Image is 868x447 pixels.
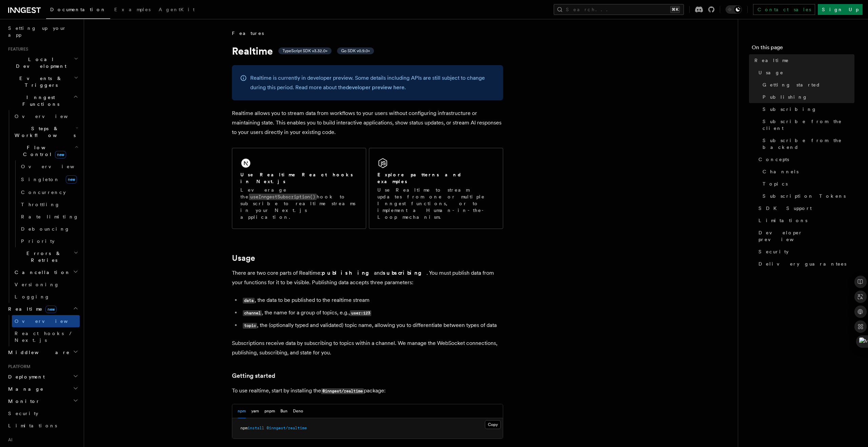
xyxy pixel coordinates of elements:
[5,373,45,380] span: Deployment
[760,79,854,91] a: Getting started
[5,371,80,383] button: Deployment
[753,4,815,15] a: Contact sales
[726,5,742,14] button: Toggle dark mode
[241,308,503,318] li: , the name for a group of topics, e.g.,
[238,404,246,418] button: npm
[818,4,863,15] a: Sign Up
[18,235,80,247] a: Priority
[243,310,262,316] code: channel
[241,295,503,305] li: , the data to be published to the realtime stream
[670,6,680,13] kbd: ⌘K
[758,260,846,267] span: Delivery guarantees
[5,407,80,420] a: Security
[752,54,854,66] a: Realtime
[18,160,80,173] a: Overview
[232,371,275,381] a: Getting started
[114,7,151,12] span: Examples
[5,91,80,110] button: Inngest Functions
[21,226,70,232] span: Debouncing
[377,187,495,220] p: Use Realtime to stream updates from one or multiple Inngest functions, or to implement a Human-in...
[760,91,854,103] a: Publishing
[241,320,503,330] li: , the (optionally typed and validated) topic name, allowing you to differentiate between types of...
[8,411,38,416] span: Security
[45,306,57,313] span: new
[232,30,264,37] span: Features
[485,420,501,429] button: Copy
[12,291,80,303] a: Logging
[12,125,76,139] span: Steps & Workflows
[18,173,80,186] a: Singletonnew
[5,398,40,405] span: Monitor
[377,171,495,185] h2: Explore patterns and examples
[756,202,854,214] a: SDK Support
[5,383,80,395] button: Manage
[251,404,259,418] button: yarn
[232,268,503,287] p: There are two core parts of Realtime: and . You must publish data from your functions for it to b...
[763,81,821,88] span: Getting started
[50,7,106,12] span: Documentation
[18,211,80,223] a: Rate limiting
[758,205,812,212] span: SDK Support
[350,310,371,316] code: user:123
[18,198,80,211] a: Throttling
[232,386,503,396] p: To use realtime, start by installing the package:
[369,148,503,229] a: Explore patterns and examplesUse Realtime to stream updates from one or multiple Inngest function...
[12,141,80,160] button: Flow Controlnew
[5,22,80,41] a: Setting up your app
[282,48,328,54] span: TypeScript SDK v3.32.0+
[12,266,80,278] button: Cancellation
[754,57,789,64] span: Realtime
[18,223,80,235] a: Debouncing
[21,177,60,182] span: Singleton
[763,168,798,175] span: Channels
[21,214,79,219] span: Rate limiting
[756,258,854,270] a: Delivery guarantees
[5,75,74,89] span: Events & Triggers
[240,187,358,220] p: Leverage the hook to subscribe to realtime streams in your Next.js application.
[12,278,80,291] a: Versioning
[346,84,405,91] a: developer preview here
[8,423,57,428] span: Limitations
[12,122,80,141] button: Steps & Workflows
[15,318,84,324] span: Overview
[21,190,66,195] span: Concurrency
[21,164,91,169] span: Overview
[55,151,66,158] span: new
[758,248,789,255] span: Security
[763,106,817,113] span: Subscribing
[240,426,248,430] span: npm
[5,303,80,315] button: Realtimenew
[250,73,495,92] p: Realtime is currently in developer preview. Some details including APIs are still subject to chan...
[155,2,199,18] a: AgentKit
[5,315,80,346] div: Realtimenew
[763,94,808,100] span: Publishing
[763,118,854,132] span: Subscribe from the client
[5,437,13,443] span: AI
[293,404,303,418] button: Deno
[66,175,77,183] span: new
[5,349,70,356] span: Middleware
[12,110,80,122] a: Overview
[763,137,854,151] span: Subscribe from the backend
[752,43,854,54] h4: On this page
[249,194,317,200] code: useInngestSubscription()
[760,166,854,178] a: Channels
[758,217,807,224] span: Limitations
[756,66,854,79] a: Usage
[760,190,854,202] a: Subscription Tokens
[321,388,364,394] code: @inngest/realtime
[763,193,846,199] span: Subscription Tokens
[264,404,275,418] button: pnpm
[12,250,74,264] span: Errors & Retries
[8,25,66,38] span: Setting up your app
[763,180,788,187] span: Topics
[341,48,370,54] span: Go SDK v0.9.0+
[760,115,854,134] a: Subscribe from the client
[758,69,784,76] span: Usage
[232,253,255,263] a: Usage
[760,134,854,153] a: Subscribe from the backend
[322,270,374,276] strong: publishing
[5,306,57,312] span: Realtime
[5,46,28,52] span: Features
[5,94,73,108] span: Inngest Functions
